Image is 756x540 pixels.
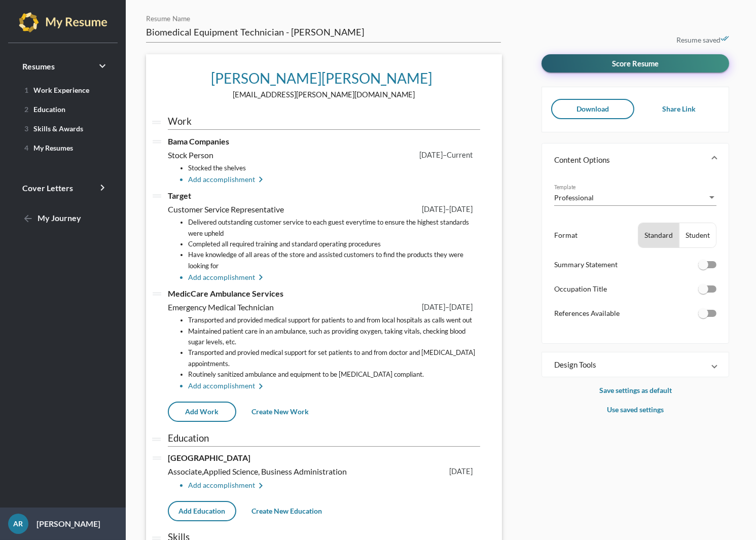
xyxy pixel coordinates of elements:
a: 4My Resumes [12,139,114,156]
mat-icon: arrow_back [22,213,34,225]
button: Share Link [638,99,720,119]
mat-expansion-panel-header: Design Tools [542,352,729,377]
li: Maintained patient care in an ambulance, such as providing oxygen, taking vitals, checking blood ... [188,326,480,348]
span: 2 [24,105,28,114]
a: 1Work Experience [12,82,114,98]
span: 1 [24,86,28,94]
mat-expansion-panel-header: Content Options [542,143,729,176]
span: Stock Person [168,150,217,160]
button: Student [679,223,716,247]
p: Use saved settings [542,404,729,416]
span: Add Education [178,507,225,515]
span: Score Resume [612,59,659,68]
mat-icon: keyboard_arrow_right [255,381,267,393]
span: MedicCare Ambulance Services [168,289,283,298]
span: [DATE] [449,303,473,311]
a: 2Education [12,101,114,117]
span: – [443,151,447,159]
span: Emergency Medical Technician [168,302,277,312]
button: Create New Education [243,502,330,520]
span: Associate, [168,466,350,476]
span: 3 [24,124,28,133]
li: Add accomplishment [188,380,480,392]
i: drag_handle [150,116,163,129]
mat-select: Template [554,192,716,203]
li: Summary Statement [554,259,716,279]
li: Routinely sanitized ambulance and equipment to be [MEDICAL_DATA] compliant. [188,369,480,380]
span: [PERSON_NAME] [211,69,321,87]
span: [DATE] [419,151,443,159]
span: Create New Work [251,407,309,416]
span: [GEOGRAPHIC_DATA] [168,453,250,462]
i: drag_handle [151,452,163,464]
li: Add accomplishment [188,480,480,492]
a: My Journey [12,206,114,231]
i: drag_handle [151,190,163,202]
span: [DATE] [422,303,445,311]
button: Create New Work [243,403,317,421]
li: Occupation Title [554,283,716,304]
span: My Journey [22,213,81,223]
i: drag_handle [151,287,163,300]
button: Download [551,99,634,119]
span: Create New Education [251,507,322,515]
li: Completed all required training and standard operating procedures [188,239,480,249]
span: Current [447,151,473,159]
span: Bama Companies [168,136,229,146]
i: keyboard_arrow_right [96,182,109,194]
li: Transported and provied medical support for set patients to and from doctor and [MEDICAL_DATA] ap... [188,347,480,369]
span: Download [577,104,609,113]
mat-icon: keyboard_arrow_right [255,272,267,284]
span: [EMAIL_ADDRESS][PERSON_NAME][DOMAIN_NAME] [233,90,415,99]
span: Add Work [185,407,219,416]
mat-panel-title: Design Tools [554,359,704,370]
i: drag_handle [150,433,163,446]
mat-panel-title: Content Options [554,155,704,165]
mat-icon: keyboard_arrow_right [255,480,267,492]
a: 3Skills & Awards [12,120,114,136]
li: References Available [554,307,716,328]
span: – [445,205,449,213]
button: Add Education [168,501,236,521]
div: AR [8,514,28,534]
span: Applied Science, Business Administration [203,466,347,476]
li: Stocked the shelves [188,163,480,173]
i: done_all [721,34,729,43]
span: [DATE] [422,205,445,213]
input: Resume Name [146,26,501,39]
span: – [445,303,449,311]
span: Cover Letters [22,183,73,193]
button: Score Resume [542,54,729,73]
span: Share Link [662,104,696,113]
img: my-resume-light.png [19,12,107,32]
i: keyboard_arrow_right [96,60,109,72]
span: 4 [24,143,28,152]
div: Content Options [542,176,729,343]
p: Save settings as default [542,384,729,397]
span: [DATE] [449,205,473,213]
span: Professional [554,193,594,202]
i: drag_handle [151,135,163,148]
li: Have knowledge of all areas of the store and assisted customers to find the products they were lo... [188,249,480,271]
span: Education [20,105,66,114]
li: Transported and provided medical support for patients to and from local hospitals as calls went out [188,315,480,326]
span: Work Experience [20,86,90,94]
p: [PERSON_NAME] [28,518,100,530]
span: Skills & Awards [20,124,84,133]
span: Resumes [22,61,55,71]
span: My Resumes [20,143,74,152]
span: Customer Service Representative [168,204,287,214]
mat-icon: keyboard_arrow_right [255,174,267,186]
li: Add accomplishment [188,174,480,186]
li: Format [554,223,716,248]
span: [PERSON_NAME] [321,69,432,87]
li: Delivered outstanding customer service to each guest everytime to ensure the highest standards we... [188,217,480,239]
span: Target [168,191,191,200]
p: Resume saved [542,34,729,46]
span: [DATE] [449,467,473,476]
li: Add accomplishment [188,272,480,284]
button: Standard [638,223,679,247]
button: Add Work [168,402,236,422]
